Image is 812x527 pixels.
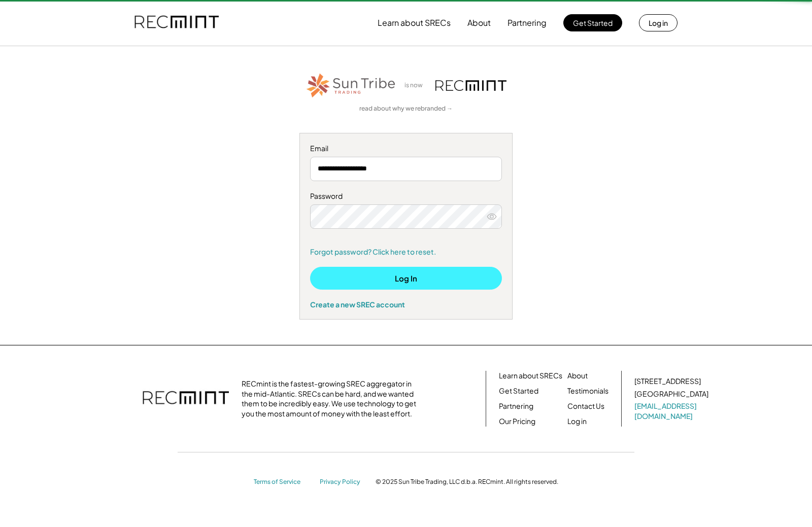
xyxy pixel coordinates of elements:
[634,389,708,399] div: [GEOGRAPHIC_DATA]
[310,191,502,201] div: Password
[376,478,558,486] div: © 2025 Sun Tribe Trading, LLC d.b.a. RECmint. All rights reserved.
[435,80,506,91] img: recmint-logotype%403x.png
[634,401,710,421] a: [EMAIL_ADDRESS][DOMAIN_NAME]
[499,386,538,396] a: Get Started
[567,386,608,396] a: Testimonials
[306,72,397,99] img: STT_Horizontal_Logo%2B-%2BColor.png
[134,6,219,40] img: recmint-logotype%403x.png
[254,478,310,486] a: Terms of Service
[143,381,229,416] img: recmint-logotype%403x.png
[507,13,547,33] button: Partnering
[634,376,701,387] div: [STREET_ADDRESS]
[310,300,502,309] div: Create a new SREC account
[499,401,533,411] a: Partnering
[359,104,453,113] a: read about why we rebranded →
[378,13,451,33] button: Learn about SRECs
[310,247,502,257] a: Forgot password? Click here to reset.
[310,144,502,154] div: Email
[402,81,430,90] div: is now
[567,371,588,381] a: About
[639,14,678,31] button: Log in
[310,267,502,290] button: Log In
[320,478,365,486] a: Privacy Policy
[567,401,604,411] a: Contact Us
[567,416,587,427] a: Log in
[563,14,622,31] button: Get Started
[242,379,422,418] div: RECmint is the fastest-growing SREC aggregator in the mid-Atlantic. SRECs can be hard, and we wan...
[499,371,562,381] a: Learn about SRECs
[467,13,491,33] button: About
[499,416,535,427] a: Our Pricing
